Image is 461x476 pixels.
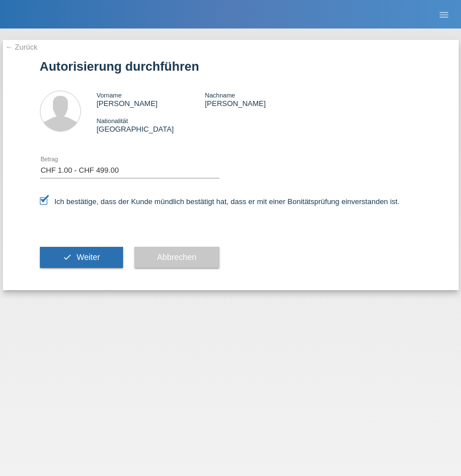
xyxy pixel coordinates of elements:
[40,197,400,206] label: Ich bestätige, dass der Kunde mündlich bestätigt hat, dass er mit einer Bonitätsprüfung einversta...
[157,253,197,262] span: Abbrechen
[97,91,205,108] div: [PERSON_NAME]
[97,92,122,99] span: Vorname
[205,92,235,99] span: Nachname
[6,43,38,51] a: ← Zurück
[438,9,450,21] i: menu
[63,253,72,262] i: check
[40,59,422,74] h1: Autorisierung durchführen
[433,11,455,18] a: menu
[97,116,205,133] div: [GEOGRAPHIC_DATA]
[134,247,219,268] button: Abbrechen
[205,91,313,108] div: [PERSON_NAME]
[76,253,100,262] span: Weiter
[97,117,128,124] span: Nationalität
[40,247,123,268] button: check Weiter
